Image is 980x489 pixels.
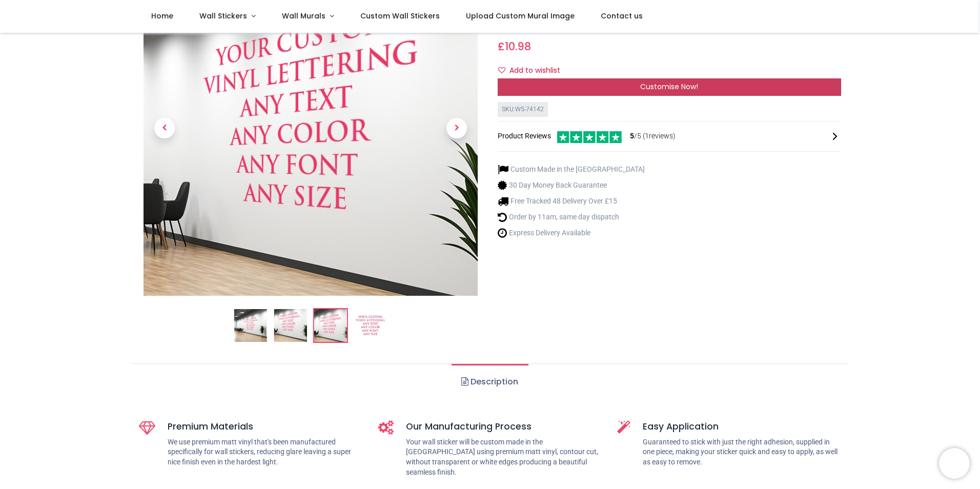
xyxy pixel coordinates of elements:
[505,39,531,54] span: 10.98
[431,11,482,246] a: Next
[498,67,505,74] i: Add to wishlist
[354,309,387,342] img: WS-74142-04
[498,180,645,191] li: 30 Day Money Back Guarantee
[282,11,325,21] span: Wall Murals
[630,132,634,140] span: 5
[643,420,841,433] h5: Easy Application
[498,62,569,79] button: Add to wishlistAdd to wishlist
[498,130,841,144] div: Product Reviews
[452,364,528,400] a: Description
[406,420,602,433] h5: Our Manufacturing Process
[314,309,347,342] img: WS-74142-03
[498,196,645,207] li: Free Tracked 48 Delivery Over £15
[360,11,440,21] span: Custom Wall Stickers
[498,228,645,238] li: Express Delivery Available
[466,11,575,21] span: Upload Custom Mural Image
[446,118,467,138] span: Next
[168,437,363,467] p: We use premium matt vinyl that's been manufactured specifically for wall stickers, reducing glare...
[498,102,548,117] div: SKU: WS-74142
[168,420,363,433] h5: Premium Materials
[643,437,841,467] p: Guaranteed to stick with just the right adhesion, supplied in one piece, making your sticker quic...
[498,164,645,175] li: Custom Made in the [GEOGRAPHIC_DATA]
[601,11,643,21] span: Contact us
[640,81,698,92] span: Customise Now!
[234,309,267,342] img: Custom Wall Sticker Quote Any Text & Colour - Vinyl Lettering
[498,39,531,54] span: £
[498,212,645,222] li: Order by 11am, same day dispatch
[151,11,173,21] span: Home
[199,11,247,21] span: Wall Stickers
[139,11,190,246] a: Previous
[630,131,676,141] span: /5 ( 1 reviews)
[154,118,175,138] span: Previous
[406,437,602,477] p: Your wall sticker will be custom made in the [GEOGRAPHIC_DATA] using premium matt vinyl, contour ...
[939,448,970,479] iframe: Brevo live chat
[274,309,307,342] img: WS-74142-02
